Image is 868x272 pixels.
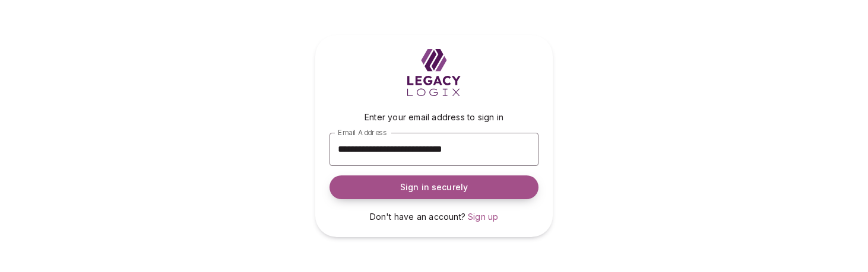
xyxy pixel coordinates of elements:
span: Email Address [338,128,387,137]
span: Enter your email address to sign in [365,112,503,122]
span: Sign in securely [400,181,468,193]
a: Sign up [468,211,498,223]
span: Sign up [468,212,498,222]
button: Sign in securely [330,175,538,199]
span: Don't have an account? [370,212,465,222]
